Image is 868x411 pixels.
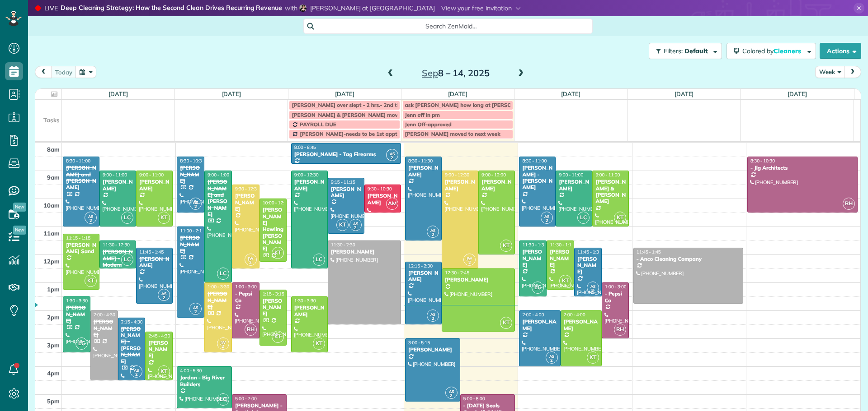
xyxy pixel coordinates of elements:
span: 9:00 - 11:00 [595,172,620,178]
img: beth-eldredge-a5cc9a71fb1d8fab7c4ee739256b8bd288b61453731f163689eb4f94e1bbedc0.jpg [299,5,307,12]
div: [PERSON_NAME] [294,179,325,192]
span: LC [313,254,325,266]
span: 1:00 - 3:00 [235,284,257,290]
span: 1:30 - 3:30 [294,298,316,304]
div: [PERSON_NAME] - Tag Firearms [294,151,398,157]
span: 9:30 - 10:30 [368,186,392,192]
span: AS [88,214,93,219]
small: 2 [190,308,201,316]
span: LC [577,212,590,224]
a: [DATE] [335,90,354,97]
span: 12:30 - 2:45 [445,270,469,276]
a: [DATE] [561,90,580,97]
span: KT [500,240,512,252]
span: 9:00 - 11:00 [139,172,164,178]
strong: Deep Cleaning Strategy: How the Second Clean Drives Recurring Revenue [61,4,282,13]
small: 2 [350,224,361,232]
div: [PERSON_NAME] [522,249,544,268]
span: 1:00 - 3:00 [605,284,627,290]
span: 2:00 - 4:00 [564,312,585,318]
span: 3:00 - 5:15 [408,340,430,346]
span: 9:00 - 12:30 [445,172,469,178]
span: AS [193,305,198,310]
span: Cleaners [774,47,802,55]
span: KT [559,275,571,287]
span: KT [272,331,284,343]
span: [PERSON_NAME] moved to next week [405,130,500,137]
div: [PERSON_NAME] [408,346,458,353]
span: 8:00 - 8:45 [294,144,316,150]
span: 9am [47,174,60,181]
div: - Pepsi Co [235,291,257,304]
small: 2 [190,203,201,211]
span: Jenn off in pm [405,111,440,118]
a: [DATE] [675,90,694,97]
small: 2 [217,342,229,351]
span: 2:00 - 4:30 [94,312,115,318]
span: LC [121,254,133,266]
div: [PERSON_NAME] [408,165,439,178]
button: Week [815,66,845,78]
span: AS [449,389,454,394]
div: [PERSON_NAME] [179,165,202,184]
span: [PERSON_NAME] over slept - 2 hrs.- 2nd time [292,102,406,108]
small: 2 [541,217,552,225]
div: [PERSON_NAME] [207,291,229,310]
div: [PERSON_NAME] [93,319,115,338]
span: 10:00 - 12:15 [263,200,290,206]
span: 10am [43,202,60,209]
span: 5pm [47,397,60,405]
span: 11:30 - 12:30 [103,242,130,248]
div: [PERSON_NAME] [139,179,170,192]
span: RH [614,323,626,336]
button: prev [35,66,52,78]
span: 11:15 - 1:15 [66,235,90,241]
span: AS [430,228,435,233]
small: 2 [245,259,256,267]
span: KT [336,219,349,231]
span: 9:00 - 11:00 [103,172,127,178]
span: 11:45 - 1:30 [577,249,602,255]
span: AS [353,221,358,226]
span: JW [248,256,254,261]
span: AS [134,368,139,373]
span: New [13,203,26,212]
span: 8:30 - 11:00 [522,158,547,164]
span: AS [544,214,549,219]
span: KT [614,212,626,224]
span: 9:00 - 12:30 [294,172,319,178]
span: 1pm [47,286,60,293]
span: PAYROLL DUE [300,121,336,128]
div: - Pepsi Co [604,291,627,304]
span: Sep [422,67,438,79]
span: 8:30 - 11:30 [408,158,433,164]
span: 11:00 - 2:15 [180,228,204,234]
span: Jenn Off-approved [405,121,452,128]
span: 4pm [47,369,60,377]
div: [PERSON_NAME] - Modern Eyes [102,249,133,275]
div: [PERSON_NAME] [148,340,170,359]
span: 12pm [43,258,60,265]
button: Actions [820,43,861,59]
div: [PERSON_NAME] Sand [66,242,97,255]
span: AM [386,198,398,210]
span: [PERSON_NAME]-needs to be 1st appt of day. [300,130,415,137]
div: [PERSON_NAME] [444,179,476,192]
div: [PERSON_NAME] Howling [PERSON_NAME] [262,207,284,252]
span: 11:30 - 2:30 [331,242,355,248]
span: KT [313,337,325,350]
div: [PERSON_NAME] and [PERSON_NAME] [66,165,97,191]
div: [PERSON_NAME] [444,277,512,283]
div: [PERSON_NAME] [102,179,133,192]
a: [DATE] [222,90,241,97]
div: [PERSON_NAME] [558,179,590,192]
span: with [285,4,297,12]
a: [DATE] [448,90,467,97]
a: [DATE] [108,90,128,97]
div: [PERSON_NAME] [179,235,202,254]
span: Colored by [742,47,804,55]
span: KT [158,365,170,378]
span: 2:45 - 4:30 [148,333,170,339]
span: 1:30 - 3:30 [66,298,88,304]
button: today [51,66,76,78]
